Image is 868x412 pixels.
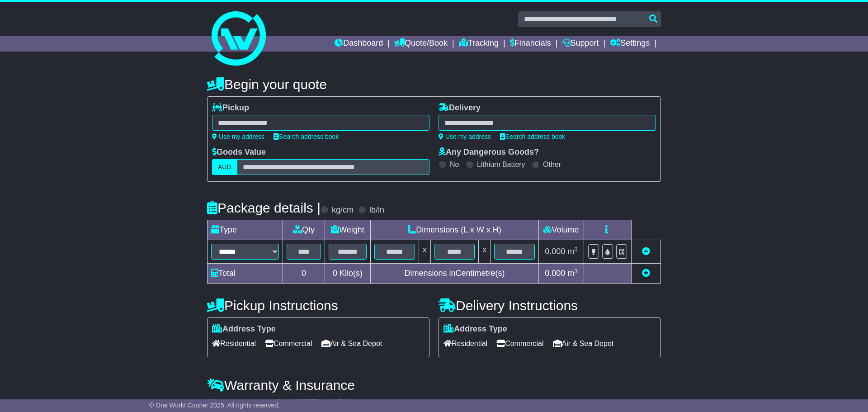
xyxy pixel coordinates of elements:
span: Residential [212,336,256,350]
span: Air & Sea Depot [321,336,382,350]
td: Weight [325,220,371,240]
td: Dimensions in Centimetre(s) [370,264,538,284]
h4: Delivery Instructions [439,298,661,313]
label: lb/in [369,205,384,215]
label: kg/cm [332,205,354,215]
a: Dashboard [335,36,383,52]
h4: Warranty & Insurance [207,378,661,393]
td: Kilo(s) [325,264,371,284]
span: © One World Courier 2025. All rights reserved. [149,402,280,409]
td: Qty [283,220,325,240]
sup: 3 [574,246,578,253]
sup: 3 [574,268,578,275]
span: Commercial [496,336,543,350]
span: m [567,269,578,278]
span: m [567,247,578,256]
label: Lithium Battery [477,160,525,169]
td: x [479,240,491,264]
label: AUD [212,159,237,175]
a: Search address book [274,133,339,140]
a: Add new item [642,269,650,278]
a: Quote/Book [394,36,448,52]
a: Settings [610,36,650,52]
a: Use my address [212,133,264,140]
a: Use my address [439,133,491,140]
h4: Begin your quote [207,77,661,92]
span: Residential [443,336,487,350]
a: Financials [510,36,551,52]
td: 0 [283,264,325,284]
span: Air & Sea Depot [553,336,614,350]
a: Remove this item [642,247,650,256]
td: Volume [538,220,584,240]
span: 0.000 [545,247,565,256]
label: Delivery [439,103,481,113]
span: 0 [333,269,337,278]
label: Goods Value [212,147,266,157]
span: 250 [298,398,312,407]
label: Address Type [212,324,276,334]
div: All our quotes include a $ FreightSafe warranty. [207,398,661,407]
a: Search address book [500,133,565,140]
label: Address Type [443,324,507,334]
label: Pickup [212,103,249,113]
h4: Pickup Instructions [207,298,429,313]
td: Dimensions (L x W x H) [370,220,538,240]
span: 0.000 [545,269,565,278]
label: Any Dangerous Goods? [439,147,539,157]
td: Type [208,220,283,240]
td: x [419,240,430,264]
td: Total [208,264,283,284]
span: Commercial [265,336,312,350]
label: No [450,160,459,169]
h4: Package details | [207,200,321,215]
label: Other [543,160,561,169]
a: Support [562,36,599,52]
a: Tracking [459,36,499,52]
